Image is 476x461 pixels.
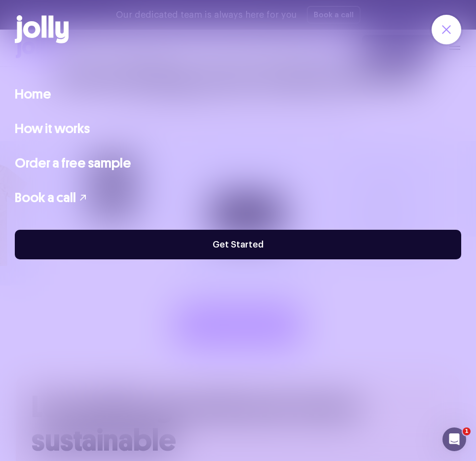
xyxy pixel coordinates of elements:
[15,84,51,105] a: Home
[15,230,461,259] a: Get Started
[15,187,86,208] button: Book a call
[442,427,466,451] iframe: Intercom live chat
[463,427,471,435] span: 1
[15,187,76,208] span: Book a call
[15,118,90,139] a: How it works
[15,153,131,174] a: Order a free sample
